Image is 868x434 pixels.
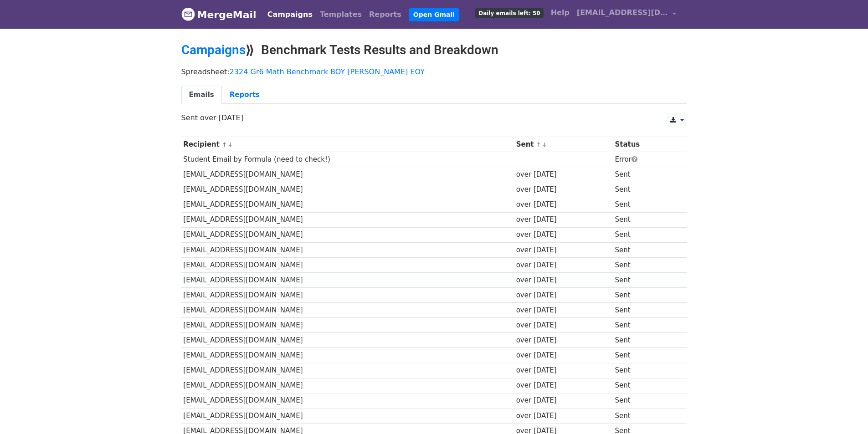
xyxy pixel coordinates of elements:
div: over [DATE] [516,214,611,225]
td: [EMAIL_ADDRESS][DOMAIN_NAME] [181,408,514,423]
td: Sent [613,378,678,393]
td: [EMAIL_ADDRESS][DOMAIN_NAME] [181,288,514,303]
td: Sent [613,333,678,348]
td: Sent [613,288,678,303]
a: Reports [365,5,405,24]
div: over [DATE] [516,305,611,316]
td: Sent [613,393,678,408]
th: Sent [514,137,613,152]
td: [EMAIL_ADDRESS][DOMAIN_NAME] [181,393,514,408]
div: over [DATE] [516,275,611,286]
th: Status [613,137,678,152]
td: [EMAIL_ADDRESS][DOMAIN_NAME] [181,227,514,242]
td: [EMAIL_ADDRESS][DOMAIN_NAME] [181,363,514,378]
div: over [DATE] [516,184,611,195]
a: ↑ [222,141,227,148]
a: Reports [222,86,267,104]
td: Sent [613,227,678,242]
a: ↑ [536,141,541,148]
td: Sent [613,318,678,333]
td: Error [613,152,678,167]
td: Sent [613,348,678,363]
h2: ⟫ Benchmark Tests Results and Breakdown [181,42,687,58]
div: over [DATE] [516,365,611,376]
td: [EMAIL_ADDRESS][DOMAIN_NAME] [181,378,514,393]
td: Sent [613,303,678,318]
td: Sent [613,182,678,197]
a: MergeMail [181,5,257,24]
span: Daily emails left: 50 [475,8,543,18]
div: over [DATE] [516,290,611,301]
td: Student Email by Formula (need to check!) [181,152,514,167]
a: Emails [181,86,222,104]
div: over [DATE] [516,199,611,210]
td: [EMAIL_ADDRESS][DOMAIN_NAME] [181,272,514,287]
td: [EMAIL_ADDRESS][DOMAIN_NAME] [181,303,514,318]
td: Sent [613,408,678,423]
td: Sent [613,272,678,287]
td: [EMAIL_ADDRESS][DOMAIN_NAME] [181,333,514,348]
div: over [DATE] [516,260,611,271]
div: over [DATE] [516,230,611,240]
div: over [DATE] [516,335,611,346]
div: over [DATE] [516,320,611,331]
div: over [DATE] [516,350,611,361]
p: Sent over [DATE] [181,113,687,123]
div: over [DATE] [516,411,611,421]
a: Templates [316,5,365,24]
img: MergeMail logo [181,7,195,21]
td: Sent [613,242,678,257]
td: [EMAIL_ADDRESS][DOMAIN_NAME] [181,318,514,333]
div: over [DATE] [516,169,611,180]
td: Sent [613,197,678,212]
td: Sent [613,257,678,272]
td: [EMAIL_ADDRESS][DOMAIN_NAME] [181,182,514,197]
td: [EMAIL_ADDRESS][DOMAIN_NAME] [181,197,514,212]
td: [EMAIL_ADDRESS][DOMAIN_NAME] [181,212,514,227]
a: ↓ [542,141,547,148]
div: over [DATE] [516,245,611,255]
div: over [DATE] [516,395,611,406]
th: Recipient [181,137,514,152]
a: 2324 Gr6 Math Benchmark BOY [PERSON_NAME] EOY [230,67,425,76]
td: Sent [613,212,678,227]
a: Campaigns [181,42,246,57]
a: Help [547,4,573,22]
p: Spreadsheet: [181,67,687,77]
td: [EMAIL_ADDRESS][DOMAIN_NAME] [181,242,514,257]
a: Open Gmail [409,8,459,21]
span: [EMAIL_ADDRESS][DOMAIN_NAME] [577,7,668,18]
a: ↓ [228,141,233,148]
a: Daily emails left: 50 [472,4,547,22]
td: [EMAIL_ADDRESS][DOMAIN_NAME] [181,257,514,272]
td: [EMAIL_ADDRESS][DOMAIN_NAME] [181,167,514,182]
a: Campaigns [264,5,316,24]
div: over [DATE] [516,380,611,391]
td: [EMAIL_ADDRESS][DOMAIN_NAME] [181,348,514,363]
a: [EMAIL_ADDRESS][DOMAIN_NAME] [573,4,680,25]
td: Sent [613,167,678,182]
td: Sent [613,363,678,378]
